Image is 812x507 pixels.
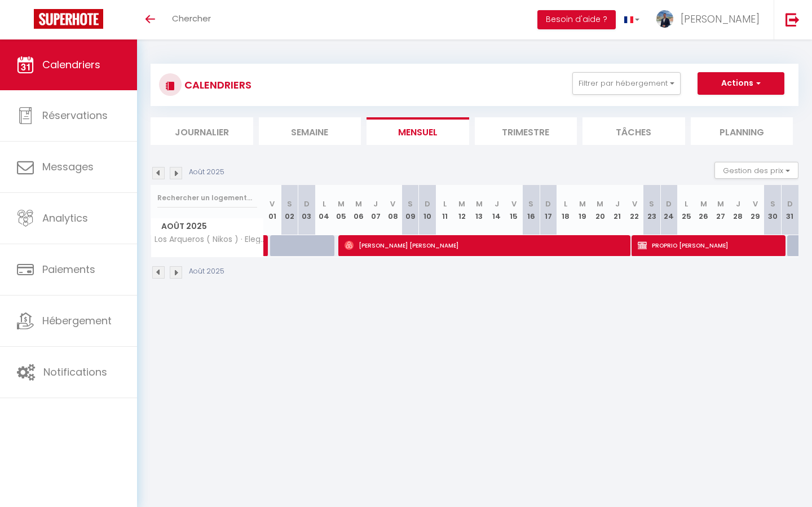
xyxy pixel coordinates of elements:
[787,199,793,209] abbr: D
[367,185,385,235] th: 07
[476,199,483,209] abbr: M
[42,108,108,122] span: Réservations
[270,199,275,209] abbr: V
[649,199,654,209] abbr: S
[615,199,620,209] abbr: J
[537,10,616,29] button: Besoin d'aide ?
[678,185,695,235] th: 25
[528,199,533,209] abbr: S
[264,185,281,235] th: 01
[458,199,465,209] abbr: M
[736,199,740,209] abbr: J
[626,185,643,235] th: 22
[42,160,94,174] span: Messages
[781,185,798,235] th: 31
[698,72,784,95] button: Actions
[764,185,782,235] th: 30
[323,199,326,209] abbr: L
[770,199,775,209] abbr: S
[304,199,310,209] abbr: D
[505,185,523,235] th: 15
[151,218,263,235] span: Août 2025
[189,266,224,277] p: Août 2025
[345,235,630,256] span: [PERSON_NAME] [PERSON_NAME]
[42,262,95,276] span: Paiements
[488,185,505,235] th: 14
[495,199,499,209] abbr: J
[34,9,103,29] img: Super Booking
[453,185,471,235] th: 12
[9,5,43,38] button: Ouvrir le widget de chat LiveChat
[408,199,413,209] abbr: S
[333,185,350,235] th: 05
[656,10,673,28] img: ...
[557,185,575,235] th: 18
[151,117,253,145] li: Journalier
[666,199,672,209] abbr: D
[281,185,298,235] th: 02
[355,199,362,209] abbr: M
[373,199,378,209] abbr: J
[298,185,316,235] th: 03
[638,235,783,256] span: PROPRIO [PERSON_NAME]
[390,199,395,209] abbr: V
[695,185,712,235] th: 26
[443,199,447,209] abbr: L
[471,185,488,235] th: 13
[43,365,107,379] span: Notifications
[350,185,367,235] th: 06
[522,185,540,235] th: 16
[157,188,257,208] input: Rechercher un logement...
[643,185,661,235] th: 23
[540,185,557,235] th: 17
[685,199,688,209] abbr: L
[367,117,469,145] li: Mensuel
[42,58,100,72] span: Calendriers
[401,185,419,235] th: 09
[511,199,517,209] abbr: V
[660,185,678,235] th: 24
[785,12,800,27] img: logout
[436,185,453,235] th: 11
[425,199,430,209] abbr: D
[385,185,402,235] th: 08
[475,117,577,145] li: Trimestre
[42,211,88,225] span: Analytics
[691,117,793,145] li: Planning
[700,199,707,209] abbr: M
[545,199,551,209] abbr: D
[592,185,609,235] th: 20
[574,185,592,235] th: 19
[730,185,747,235] th: 28
[287,199,292,209] abbr: S
[714,162,798,179] button: Gestion des prix
[632,199,637,209] abbr: V
[717,199,724,209] abbr: M
[182,72,251,98] h3: CALENDRIERS
[172,12,211,24] span: Chercher
[681,12,760,26] span: [PERSON_NAME]
[338,199,345,209] abbr: M
[259,117,361,145] li: Semaine
[189,167,224,178] p: Août 2025
[564,199,567,209] abbr: L
[608,185,626,235] th: 21
[419,185,436,235] th: 10
[747,185,764,235] th: 29
[572,72,681,95] button: Filtrer par hébergement
[42,314,112,328] span: Hébergement
[153,235,266,244] span: Los Arqueros ( Nikos ) · Elegance Over Golf Greens
[712,185,730,235] th: 27
[315,185,333,235] th: 04
[753,199,758,209] abbr: V
[582,117,685,145] li: Tâches
[579,199,586,209] abbr: M
[597,199,603,209] abbr: M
